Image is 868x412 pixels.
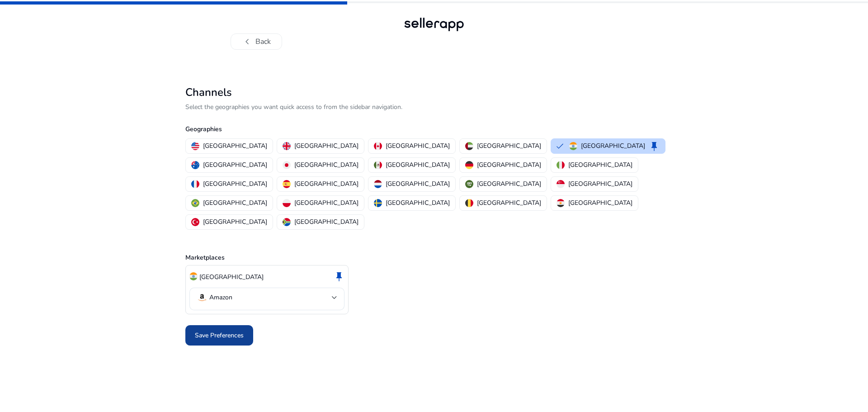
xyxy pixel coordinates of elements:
img: amazon.svg [197,292,208,303]
p: [GEOGRAPHIC_DATA] [477,179,541,189]
p: Amazon [209,294,232,302]
img: eg.svg [557,199,565,207]
p: Geographies [185,124,683,134]
p: Marketplaces [185,253,683,262]
img: se.svg [374,199,382,207]
img: mx.svg [374,161,382,169]
p: [GEOGRAPHIC_DATA] [294,160,359,170]
span: keep [334,271,344,282]
img: jp.svg [283,161,291,169]
img: de.svg [465,161,473,169]
img: au.svg [191,161,199,169]
p: [GEOGRAPHIC_DATA] [386,141,450,151]
p: [GEOGRAPHIC_DATA] [203,141,267,151]
img: in.svg [189,272,198,280]
img: fr.svg [191,180,199,188]
img: za.svg [283,218,291,226]
p: [GEOGRAPHIC_DATA] [203,198,267,208]
p: [GEOGRAPHIC_DATA] [294,179,359,189]
p: Select the geographies you want quick access to from the sidebar navigation. [185,102,683,112]
span: keep [649,141,660,152]
img: be.svg [465,199,473,207]
p: [GEOGRAPHIC_DATA] [294,141,359,151]
p: [GEOGRAPHIC_DATA] [203,179,267,189]
img: in.svg [569,142,577,150]
img: br.svg [191,199,199,207]
img: sg.svg [557,180,565,188]
p: [GEOGRAPHIC_DATA] [386,198,450,208]
p: [GEOGRAPHIC_DATA] [568,198,632,208]
p: [GEOGRAPHIC_DATA] [203,217,267,227]
p: [GEOGRAPHIC_DATA] [477,141,541,151]
span: chevron_left [242,36,253,47]
button: chevron_leftBack [231,33,282,50]
img: it.svg [557,161,565,169]
img: us.svg [191,142,199,150]
img: sa.svg [465,180,473,188]
img: ae.svg [465,142,473,150]
img: ca.svg [374,142,382,150]
p: [GEOGRAPHIC_DATA] [294,217,359,227]
img: es.svg [283,180,291,188]
p: [GEOGRAPHIC_DATA] [386,179,450,189]
img: uk.svg [283,142,291,150]
span: Save Preferences [195,331,244,340]
p: [GEOGRAPHIC_DATA] [581,141,645,151]
img: tr.svg [191,218,199,226]
p: [GEOGRAPHIC_DATA] [203,160,267,170]
p: [GEOGRAPHIC_DATA] [477,160,541,170]
p: [GEOGRAPHIC_DATA] [294,198,359,208]
p: [GEOGRAPHIC_DATA] [568,160,632,170]
p: [GEOGRAPHIC_DATA] [477,198,541,208]
p: [GEOGRAPHIC_DATA] [568,179,632,189]
h2: Channels [185,86,683,99]
button: Save Preferences [185,325,253,346]
p: [GEOGRAPHIC_DATA] [199,272,264,282]
p: [GEOGRAPHIC_DATA] [386,160,450,170]
img: pl.svg [283,199,291,207]
img: nl.svg [374,180,382,188]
